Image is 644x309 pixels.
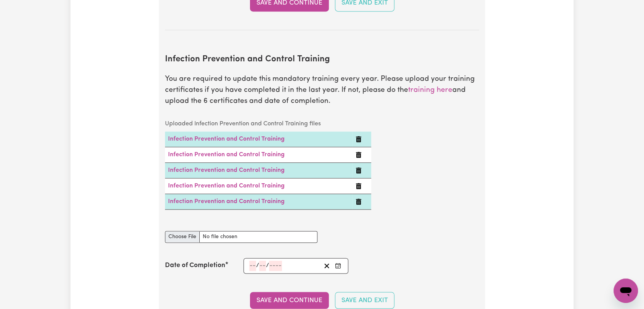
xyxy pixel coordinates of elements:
[256,262,259,269] span: /
[335,292,394,309] button: Save and Exit
[321,261,333,271] button: Clear date
[250,292,329,309] button: Save and Continue
[356,150,362,159] button: Delete Infection Prevention and Control Training
[614,279,638,303] iframe: Button to launch messaging window
[356,166,362,175] button: Delete Infection Prevention and Control Training
[168,152,285,158] a: Infection Prevention and Control Training
[266,262,269,269] span: /
[165,116,371,131] caption: Uploaded Infection Prevention and Control Training files
[249,261,256,271] input: --
[168,136,285,142] a: Infection Prevention and Control Training
[165,261,225,271] label: Date of Completion
[168,199,285,205] a: Infection Prevention and Control Training
[356,197,362,206] button: Delete Infection Prevention and Control Training
[269,261,282,271] input: ----
[168,183,285,189] a: Infection Prevention and Control Training
[356,134,362,144] button: Delete Infection Prevention and Control Training
[168,167,285,173] a: Infection Prevention and Control Training
[356,181,362,191] button: Delete Infection Prevention and Control Training
[333,261,343,271] button: Enter the Date of Completion of your Infection Prevention and Control Training
[165,54,479,65] h2: Infection Prevention and Control Training
[408,86,452,94] a: training here
[165,74,479,107] p: You are required to update this mandatory training every year. Please upload your training certif...
[259,261,266,271] input: --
